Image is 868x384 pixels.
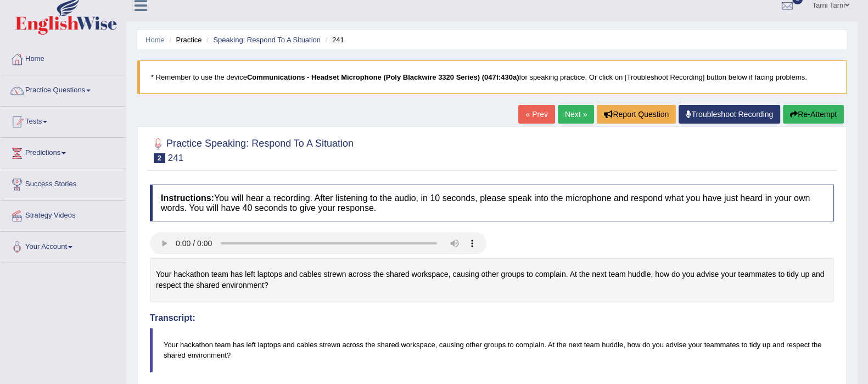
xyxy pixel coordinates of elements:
[597,105,676,124] button: Report Question
[154,153,165,163] span: 2
[150,136,354,163] h2: Practice Speaking: Respond To A Situation
[1,44,126,71] a: Home
[150,185,834,221] h4: You will hear a recording. After listening to the audio, in 10 seconds, please speak into the mic...
[145,36,165,44] a: Home
[783,105,844,124] button: Re-Attempt
[150,258,834,302] div: Your hackathon team has left laptops and cables strewn across the shared workspace, causing other...
[150,328,834,372] blockquote: Your hackathon team has left laptops and cables strewn across the shared workspace, causing other...
[1,138,126,165] a: Predictions
[1,232,126,259] a: Your Account
[213,36,321,44] a: Speaking: Respond To A Situation
[558,105,594,124] a: Next »
[137,60,847,94] blockquote: * Remember to use the device for speaking practice. Or click on [Troubleshoot Recording] button b...
[323,35,344,45] li: 241
[1,169,126,197] a: Success Stories
[679,105,780,124] a: Troubleshoot Recording
[518,105,555,124] a: « Prev
[168,153,183,163] small: 241
[1,107,126,134] a: Tests
[1,75,126,103] a: Practice Questions
[247,73,519,81] b: Communications - Headset Microphone (Poly Blackwire 3320 Series) (047f:430a)
[166,35,201,45] li: Practice
[161,193,214,203] b: Instructions:
[1,201,126,228] a: Strategy Videos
